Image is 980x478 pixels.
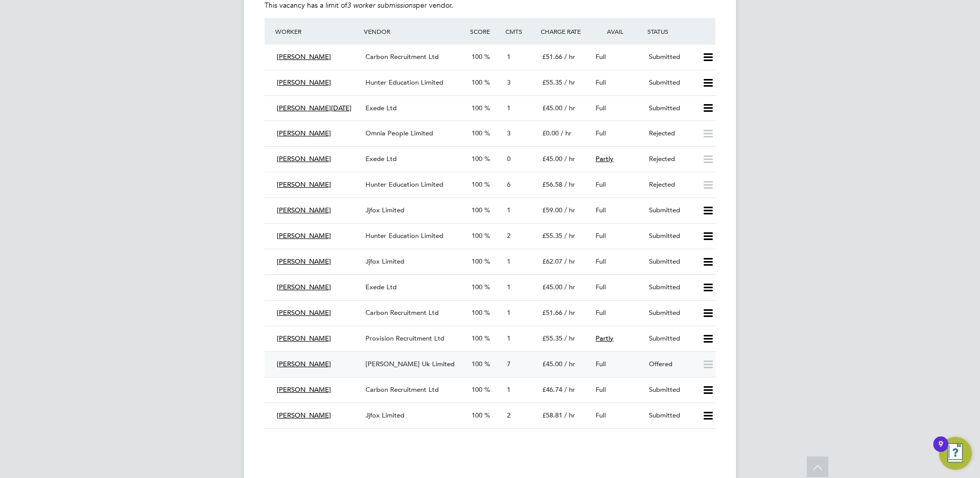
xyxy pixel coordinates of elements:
div: Submitted [645,279,698,296]
span: 100 [472,283,482,291]
span: 7 [507,360,511,368]
span: Provision Recruitment Ltd [365,334,444,343]
div: Worker [273,22,361,41]
span: Full [596,385,606,394]
span: £45.00 [542,104,562,112]
div: Score [467,22,503,41]
span: £45.00 [542,283,562,291]
span: 1 [507,283,511,291]
div: Rejected [645,176,698,193]
span: 100 [472,206,482,214]
span: £55.35 [542,231,562,240]
span: 100 [472,52,482,61]
div: Submitted [645,382,698,399]
span: [PERSON_NAME] [277,78,331,87]
span: Full [596,257,606,266]
span: / hr [564,180,575,189]
span: Full [596,231,606,240]
span: [PERSON_NAME] [277,129,331,137]
div: Rejected [645,125,698,142]
span: / hr [564,257,575,266]
button: Open Resource Center, 9 new notifications [939,437,972,470]
span: / hr [564,52,575,61]
div: Cmts [503,22,538,41]
span: [PERSON_NAME] [277,154,331,163]
span: £51.66 [542,52,562,61]
span: 1 [507,52,511,61]
span: / hr [561,129,571,137]
span: 1 [507,385,511,394]
span: Jjfox Limited [365,257,404,266]
span: Full [596,52,606,61]
span: Full [596,283,606,291]
span: Hunter Education Limited [365,180,443,189]
div: Vendor [361,22,467,41]
span: 2 [507,231,511,240]
span: [PERSON_NAME] [277,283,331,291]
span: [PERSON_NAME] [277,334,331,343]
span: 3 [507,129,511,137]
span: Exede Ltd [365,104,397,112]
div: Submitted [645,407,698,424]
span: 100 [472,257,482,266]
span: [PERSON_NAME] [277,257,331,266]
span: / hr [564,385,575,394]
span: 1 [507,206,511,214]
span: 0 [507,154,511,163]
span: [PERSON_NAME] [277,52,331,61]
span: [PERSON_NAME] [277,180,331,189]
span: Jjfox Limited [365,411,404,420]
div: 9 [938,444,943,457]
span: Exede Ltd [365,283,397,291]
span: £62.07 [542,257,562,266]
div: Submitted [645,49,698,66]
span: Omnia People Limited [365,129,433,137]
span: 1 [507,334,511,343]
span: / hr [564,308,575,317]
div: Submitted [645,228,698,245]
span: Full [596,411,606,420]
div: Offered [645,356,698,373]
span: 100 [472,129,482,137]
span: Full [596,104,606,112]
div: Submitted [645,330,698,347]
span: £55.35 [542,78,562,87]
span: 100 [472,360,482,368]
span: Partly [596,154,614,163]
span: Carbon Recruitment Ltd [365,308,439,317]
span: £45.00 [542,360,562,368]
span: 1 [507,104,511,112]
span: 100 [472,334,482,343]
span: 6 [507,180,511,189]
span: 100 [472,308,482,317]
span: 100 [472,104,482,112]
span: Hunter Education Limited [365,78,443,87]
span: [PERSON_NAME] [277,411,331,420]
span: £0.00 [542,129,559,137]
span: / hr [564,104,575,112]
span: / hr [564,154,575,163]
span: 100 [472,180,482,189]
span: 100 [472,411,482,420]
span: £59.00 [542,206,562,214]
div: Charge Rate [538,22,591,41]
span: 100 [472,154,482,163]
span: 3 [507,78,511,87]
span: £51.66 [542,308,562,317]
span: 100 [472,385,482,394]
span: / hr [564,334,575,343]
div: Submitted [645,100,698,117]
div: Submitted [645,74,698,91]
span: / hr [564,411,575,420]
span: £56.58 [542,180,562,189]
span: 1 [507,308,511,317]
span: 1 [507,257,511,266]
span: 2 [507,411,511,420]
span: Full [596,308,606,317]
span: / hr [564,78,575,87]
span: 100 [472,78,482,87]
span: [PERSON_NAME] [277,360,331,368]
span: £58.81 [542,411,562,420]
span: Partly [596,334,614,343]
span: £55.35 [542,334,562,343]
